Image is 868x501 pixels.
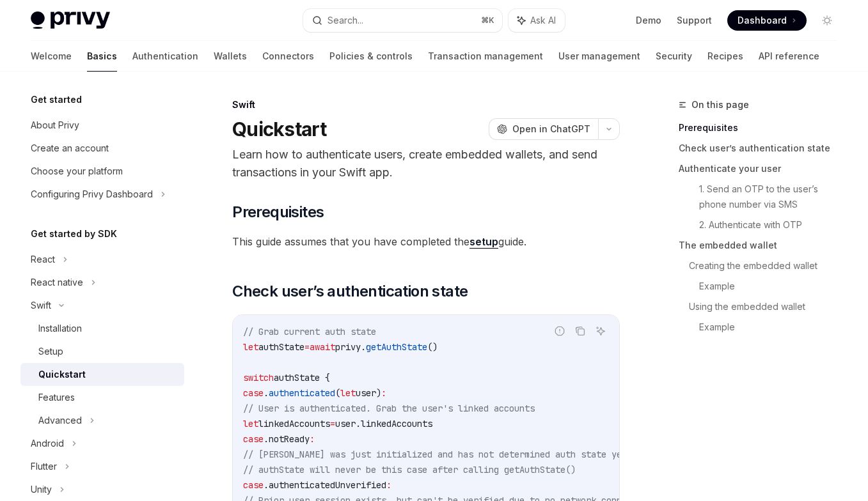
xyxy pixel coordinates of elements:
span: privy. [335,341,366,353]
span: . [264,433,269,445]
div: Create an account [31,141,109,156]
a: 1. Send an OTP to the user’s phone number via SMS [699,179,848,215]
span: getAuthState [366,341,427,353]
div: React [31,252,55,267]
a: About Privy [20,114,184,137]
span: = [330,418,335,429]
button: Report incorrect code [551,323,568,339]
a: Security [656,41,692,72]
a: Authentication [132,41,198,72]
span: = [304,341,310,353]
span: case [243,433,264,445]
button: Ask AI [592,323,609,339]
span: ( [335,387,340,399]
a: Create an account [20,137,184,160]
span: switch [243,372,274,383]
a: Basics [87,41,117,72]
span: let [243,341,258,353]
a: The embedded wallet [679,235,848,256]
span: user. [335,418,361,429]
div: Unity [31,482,52,497]
a: Policies & controls [329,41,413,72]
div: Features [38,390,75,405]
span: : [386,479,391,491]
a: Recipes [707,41,743,72]
span: linkedAccounts [361,418,432,429]
a: Example [699,276,848,297]
a: Prerequisites [679,118,848,138]
div: Search... [327,13,363,28]
span: Check user’s authentication state [232,281,468,302]
a: Connectors [262,41,314,72]
a: Check user’s authentication state [679,138,848,158]
span: // [PERSON_NAME] was just initialized and has not determined auth state yet [243,449,627,460]
span: () [427,341,438,353]
span: case [243,479,264,491]
span: Open in ChatGPT [512,123,590,135]
button: Copy the contents from the code block [572,323,588,339]
span: authState [258,341,304,353]
a: Setup [20,340,184,363]
div: Quickstart [38,367,86,382]
div: Advanced [38,413,82,428]
span: let [340,387,356,399]
span: // Grab current auth state [243,326,376,337]
div: Choose your platform [31,164,123,179]
span: : [310,433,315,445]
button: Ask AI [509,9,565,32]
span: authenticated [269,387,335,399]
span: . [264,387,269,399]
span: // User is authenticated. Grab the user's linked accounts [243,403,535,414]
a: Quickstart [20,363,184,386]
a: Features [20,386,184,409]
a: Support [677,14,712,27]
button: Open in ChatGPT [489,118,598,140]
a: Authenticate your user [679,158,848,179]
span: case [243,387,264,399]
span: user) [356,387,381,399]
a: Using the embedded wallet [689,297,848,317]
h5: Get started by SDK [31,226,117,242]
span: linkedAccounts [258,418,330,429]
span: authState { [274,372,330,383]
div: Android [31,436,64,451]
div: Swift [31,298,51,313]
span: Dashboard [738,14,787,27]
span: authenticatedUnverified [269,479,386,491]
a: Choose your platform [20,160,184,183]
div: Flutter [31,459,57,474]
span: Prerequisites [232,202,324,222]
span: This guide assumes that you have completed the guide. [232,233,620,250]
button: Toggle dark mode [817,10,837,31]
span: ⌘ K [481,15,494,26]
span: // authState will never be this case after calling getAuthState() [243,464,576,475]
a: Transaction management [428,41,543,72]
div: React native [31,275,83,290]
button: Search...⌘K [303,9,503,32]
span: Ask AI [530,14,556,27]
span: await [310,341,335,353]
a: Wallets [214,41,247,72]
span: . [264,479,269,491]
a: User management [558,41,640,72]
a: 2. Authenticate with OTP [699,215,848,235]
span: On this page [691,97,749,112]
a: API reference [759,41,819,72]
span: : [381,387,386,399]
div: Swift [232,98,620,111]
span: let [243,418,258,429]
div: Configuring Privy Dashboard [31,187,153,202]
a: setup [470,235,498,249]
a: Demo [636,14,661,27]
div: About Privy [31,118,79,133]
a: Dashboard [727,10,807,31]
img: light logo [31,12,110,29]
div: Installation [38,321,82,336]
a: Creating the embedded wallet [689,256,848,276]
p: Learn how to authenticate users, create embedded wallets, and send transactions in your Swift app. [232,146,620,181]
a: Installation [20,317,184,340]
h1: Quickstart [232,118,327,141]
h5: Get started [31,92,82,107]
a: Welcome [31,41,72,72]
span: notReady [269,433,310,445]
